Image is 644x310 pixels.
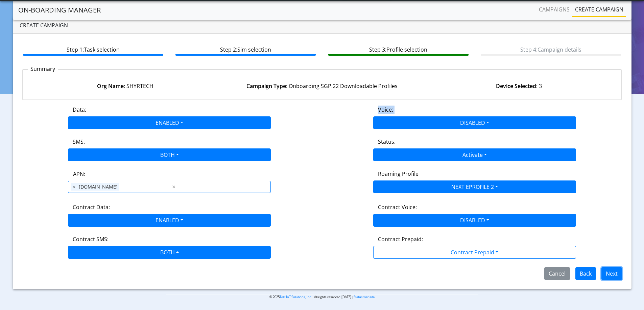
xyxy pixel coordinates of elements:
[246,82,286,90] strong: Campaign Type
[575,267,596,280] button: Back
[171,183,177,191] span: Clear all
[18,3,101,17] a: On-Boarding Manager
[27,82,223,90] div: : SHYRTECH
[328,43,469,56] btn: Step 3: Profile selection
[68,148,271,161] button: BOTH
[280,295,312,299] a: Telit IoT Solutions, Inc.
[73,170,85,178] label: APN:
[378,138,396,146] label: Status:
[73,235,109,243] label: Contract SMS:
[373,148,576,161] button: Activate
[23,43,163,56] btn: Step 1: Task selection
[71,183,77,191] span: ×
[378,235,423,243] label: Contract Prepaid:
[536,3,572,16] a: Campaigns
[378,170,419,178] label: Roaming Profile
[73,138,85,146] label: SMS:
[354,295,375,299] a: Status website
[175,43,316,56] btn: Step 2: Sim selection
[73,106,86,114] label: Data:
[13,17,631,34] div: Create campaign
[373,214,576,227] button: DISABLED
[481,43,621,56] btn: Step 4: Campaign details
[373,246,576,259] button: Contract Prepaid
[28,65,58,73] p: Summary
[68,116,271,129] button: ENABLED
[496,82,536,90] strong: Device Selected
[73,203,110,211] label: Contract Data:
[223,82,420,90] div: : Onboarding SGP.22 Downloadable Profiles
[68,246,271,259] button: BOTH
[166,294,478,300] p: © 2025 . All rights reserved.[DATE] |
[373,116,576,129] button: DISABLED
[378,203,417,211] label: Contract Voice:
[378,106,393,114] label: Voice:
[373,180,576,193] button: NEXT EPROFILE 2
[544,267,570,280] button: Cancel
[97,82,124,90] strong: Org Name
[421,82,617,90] div: : 3
[77,183,119,191] span: [DOMAIN_NAME]
[572,3,626,16] a: Create campaign
[601,267,622,280] button: Next
[68,214,271,227] button: ENABLED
